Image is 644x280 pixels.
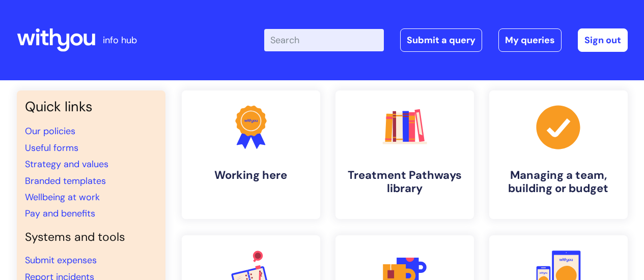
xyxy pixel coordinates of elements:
a: Pay and benefits [25,207,95,220]
a: Our policies [25,125,75,137]
a: Useful forms [25,142,78,154]
a: Sign out [578,28,628,52]
p: info hub [103,32,137,48]
h4: Working here [190,169,312,182]
a: Managing a team, building or budget [489,90,628,219]
a: Wellbeing at work [25,191,100,203]
h4: Systems and tools [25,230,157,244]
h4: Treatment Pathways library [344,169,466,196]
a: Treatment Pathways library [335,90,474,219]
a: Working here [182,90,320,219]
a: Submit a query [400,28,482,52]
a: Strategy and values [25,158,108,170]
h3: Quick links [25,99,157,115]
input: Search [264,29,384,51]
a: My queries [498,28,562,52]
a: Branded templates [25,175,106,187]
h4: Managing a team, building or budget [497,169,620,196]
div: | - [264,28,628,52]
a: Submit expenses [25,254,97,266]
